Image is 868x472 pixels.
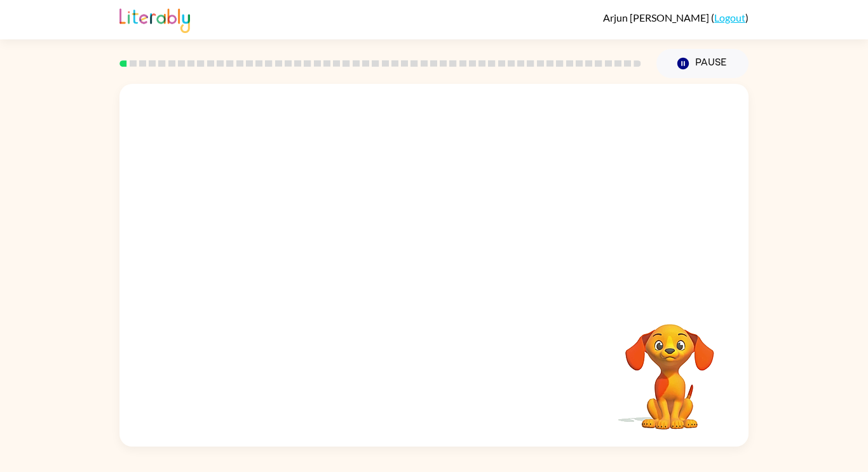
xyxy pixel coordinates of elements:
a: Logout [714,11,745,24]
div: ( ) [603,11,749,24]
video: Your browser must support playing .mp4 files to use Literably. Please try using another browser. [606,304,733,431]
img: Literably [119,5,190,33]
span: Arjun [PERSON_NAME] [603,11,711,24]
button: Pause [656,49,749,78]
